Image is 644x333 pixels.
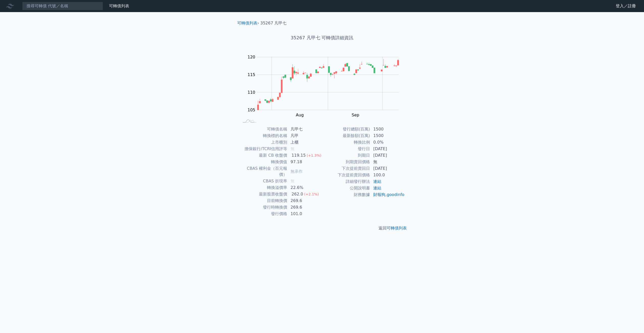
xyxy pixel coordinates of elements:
[290,169,303,174] span: 無承作
[373,186,381,190] a: 連結
[352,113,359,117] tspan: Sep
[287,126,322,132] td: 凡甲七
[233,225,411,231] p: 返回
[248,72,255,77] tspan: 115
[612,2,640,10] a: 登入／註冊
[304,192,319,196] span: (+2.1%)
[245,55,407,117] g: Chart
[287,159,322,165] td: 97.18
[239,178,287,184] td: CBAS 折現率
[322,139,370,146] td: 轉換比例
[109,4,129,8] a: 可轉債列表
[370,146,405,152] td: [DATE]
[287,184,322,191] td: 22.6%
[370,152,405,159] td: [DATE]
[290,191,304,197] div: 262.0
[290,152,307,158] div: 119.15
[322,126,370,132] td: 發行總額(百萬)
[239,191,287,197] td: 最新股票收盤價
[233,34,411,41] h1: 35267 凡甲七 可轉債詳細資訊
[239,184,287,191] td: 轉換溢價率
[287,211,322,217] td: 101.0
[22,2,103,10] input: 搜尋可轉債 代號／名稱
[248,90,255,95] tspan: 110
[239,132,287,139] td: 轉換標的名稱
[370,139,405,146] td: 0.0%
[287,139,322,146] td: 上櫃
[322,178,370,185] td: 詳細發行辦法
[322,165,370,172] td: 下次提前賣回日
[239,126,287,132] td: 可轉債名稱
[370,126,405,132] td: 1500
[287,132,322,139] td: 凡甲
[370,191,405,198] td: ,
[239,204,287,211] td: 發行時轉換價
[373,192,385,197] a: 財報狗
[322,146,370,152] td: 發行日
[387,226,407,230] a: 可轉債列表
[260,20,287,26] li: 35267 凡甲七
[239,152,287,159] td: 最新 CB 收盤價
[307,153,321,157] span: (+1.3%)
[290,179,294,183] span: 無
[237,20,259,26] li: ›
[290,146,294,151] span: 無
[370,132,405,139] td: 1500
[248,108,255,112] tspan: 105
[322,191,370,198] td: 財務數據
[287,204,322,211] td: 269.6
[248,55,255,59] tspan: 120
[370,159,405,165] td: 無
[287,197,322,204] td: 269.6
[373,179,381,184] a: 連結
[239,165,287,178] td: CBAS 權利金（百元報價）
[237,21,257,25] a: 可轉債列表
[322,159,370,165] td: 到期賣回價格
[239,146,287,152] td: 擔保銀行/TCRI信用評等
[322,132,370,139] td: 最新餘額(百萬)
[239,211,287,217] td: 發行價格
[322,172,370,178] td: 下次提前賣回價格
[370,172,405,178] td: 100.0
[322,185,370,191] td: 公開說明書
[322,152,370,159] td: 到期日
[239,139,287,146] td: 上市櫃別
[239,197,287,204] td: 目前轉換價
[257,59,399,110] g: Series
[387,192,404,197] a: goodinfo
[296,113,304,117] tspan: Aug
[239,159,287,165] td: 轉換價值
[370,165,405,172] td: [DATE]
